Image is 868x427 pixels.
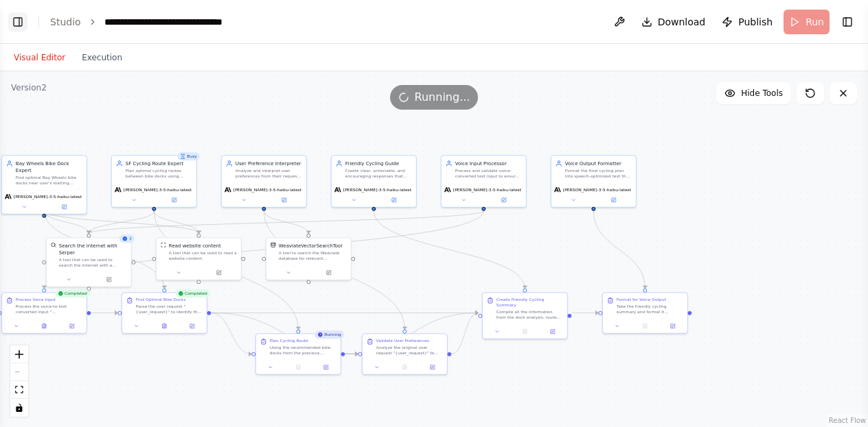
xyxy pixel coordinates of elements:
div: A tool to search the Weaviate database for relevant information on internal documents. [279,250,347,261]
g: Edge from 0804f439-1d81-4d91-88d8-a89c9bcfcc2b to 4192e533-4eb5-417e-964d-5b82490df283 [150,211,202,234]
span: 3 [129,236,132,241]
g: Edge from 44974c12-aba4-4dd7-a6b0-1471f23e0f92 to efe9c635-4057-495e-8204-33c3f79d9ea4 [41,211,487,289]
span: [PERSON_NAME]-3-5-haiku-latest [343,187,411,193]
button: Visual Editor [5,49,73,66]
div: Create Friendly Cycling SummaryCompile all the information from the dock analysis, route planning... [482,292,568,339]
div: A tool that can be used to search the internet with a search_query. Supports different search typ... [59,257,127,268]
g: Edge from 0804f439-1d81-4d91-88d8-a89c9bcfcc2b to 640ae93e-da87-4d16-941e-782146f77816 [85,211,157,234]
button: Open in side panel [45,203,84,211]
div: Running [315,330,344,339]
button: Open in side panel [309,269,348,277]
div: CompletedFind Optimal Bike DocksParse the user request "{user_request}" to identify the starting ... [122,292,207,334]
div: Voice Output Formatter [565,160,632,167]
button: Open in side panel [155,196,194,204]
g: Edge from caf2177a-2e02-4f73-832b-0f819ab167cd to a365f6da-b480-4d2a-bec8-90d1ff74efbd [451,309,478,357]
g: Edge from 09cd62e6-3eec-47fa-a1e2-bc147c8c5ab4 to caf2177a-2e02-4f73-832b-0f819ab167cd [260,211,408,330]
button: Show right sidebar [838,12,857,32]
g: Edge from 0804f439-1d81-4d91-88d8-a89c9bcfcc2b to 39ca8bff-4311-4e9a-91d0-84a4f45742a6 [150,211,301,330]
div: Parse the user request "{user_request}" to identify the starting location and destination. Then f... [136,304,203,315]
div: Analyze and interpret user preferences from their request, evaluate route options against their s... [236,168,302,179]
button: Show left sidebar [8,12,27,32]
button: Open in side panel [484,196,523,204]
g: Edge from 44974c12-aba4-4dd7-a6b0-1471f23e0f92 to 640ae93e-da87-4d16-941e-782146f77816 [85,211,487,234]
div: Completed [55,289,90,297]
button: View output [30,322,58,330]
span: [PERSON_NAME]-3-5-haiku-latest [563,187,631,193]
div: Voice Output FormatterFormat the final cycling plan into speech-optimized text that sounds natura... [551,155,637,208]
div: Format for Voice OutputTake the friendly cycling summary and format it specifically for text-to-s... [602,292,688,334]
div: Plan optimal cycling routes between bike docks using available mapping data, considering user pre... [126,168,192,179]
g: Edge from dff1d9ae-dede-4d5f-b3f8-46a6be4b35f9 to 640ae93e-da87-4d16-941e-782146f77816 [41,211,92,234]
div: Using the recommended bike docks from the previous analysis, plan the optimal cycling route betwe... [270,345,336,356]
button: Open in side panel [541,328,564,336]
span: [PERSON_NAME]-3-5-haiku-latest [233,187,301,193]
button: Open in side panel [315,363,338,371]
button: Open in side panel [264,196,304,204]
div: Process and validate voice-converted text input to ensure it contains all necessary information f... [455,168,522,179]
button: Execution [73,49,130,66]
div: A tool that can be used to read a website content. [169,250,237,261]
span: [PERSON_NAME]-3-5-haiku-latest [453,187,521,193]
div: WeaviateVectorSearchToolWeaviateVectorSearchToolA tool to search the Weaviate database for releva... [266,237,352,280]
button: fit view [10,381,28,399]
button: No output available [510,328,539,336]
button: Download [636,10,711,34]
button: Open in side panel [421,363,444,371]
div: Create Friendly Cycling Summary [496,297,563,308]
div: Validate User PreferencesAnalyze the original user request "{user_request}" to extract specific p... [362,333,448,375]
span: [PERSON_NAME]-3-5-haiku-latest [124,187,192,193]
div: Analyze the original user request "{user_request}" to extract specific preferences and requiremen... [376,345,443,356]
span: Hide Tools [741,88,783,99]
g: Edge from 9eb44910-70af-45b2-b39d-72c573b89d0d to 9700655c-a28d-4544-b5b0-afca586c0e15 [590,211,648,289]
button: View output [150,322,179,330]
button: No output available [284,363,312,371]
div: Create clear, actionable, and encouraging responses that compile all the information from other a... [345,168,412,179]
nav: breadcrumb [50,15,255,29]
img: WeaviateVectorSearchTool [271,242,276,247]
g: Edge from a365f6da-b480-4d2a-bec8-90d1ff74efbd to 9700655c-a28d-4544-b5b0-afca586c0e15 [571,309,598,316]
div: WeaviateVectorSearchTool [279,242,342,249]
button: Open in side panel [661,322,685,330]
div: Bay Wheels Bike Dock ExpertFind optimal Bay Wheels bike docks near user's starting location and d... [1,155,87,215]
img: ScrapeWebsiteTool [161,242,166,247]
div: Find Optimal Bike Docks [136,297,186,302]
div: Busy [177,152,200,160]
div: Process the voice-to-text converted input "{user_request}" to extract and validate cycling route ... [16,304,82,315]
button: Open in side panel [594,196,633,204]
div: Plan Cycling Route [270,338,308,343]
g: Edge from 39ca8bff-4311-4e9a-91d0-84a4f45742a6 to caf2177a-2e02-4f73-832b-0f819ab167cd [345,350,358,357]
div: Take the friendly cycling summary and format it specifically for text-to-speech conversion. Optim... [617,304,683,315]
div: 3SerperDevToolSearch the internet with SerperA tool that can be used to search the internet with ... [46,237,132,287]
div: Process Voice Input [16,297,56,302]
div: Friendly Cycling GuideCreate clear, actionable, and encouraging responses that compile all the in... [331,155,417,208]
g: Edge from ae335e7c-088d-4e89-8711-4b14fb50b670 to 39ca8bff-4311-4e9a-91d0-84a4f45742a6 [211,309,251,357]
g: Edge from 2ec237e1-788f-4b22-ab1f-832b42131208 to a365f6da-b480-4d2a-bec8-90d1ff74efbd [370,211,528,289]
button: Open in side panel [374,196,413,204]
div: React Flow controls [10,345,28,417]
g: Edge from ae335e7c-088d-4e89-8711-4b14fb50b670 to a365f6da-b480-4d2a-bec8-90d1ff74efbd [211,309,478,316]
div: Format for Voice Output [617,297,666,302]
a: Studio [50,16,81,27]
button: Open in side panel [181,322,204,330]
img: SerperDevTool [51,242,56,247]
button: Open in side panel [89,276,128,284]
div: Bay Wheels Bike Dock Expert [16,160,82,173]
div: RunningPlan Cycling RouteUsing the recommended bike docks from the previous analysis, plan the op... [255,333,341,375]
div: CompletedProcess Voice InputProcess the voice-to-text converted input "{user_request}" to extract... [1,292,87,334]
g: Edge from 39ca8bff-4311-4e9a-91d0-84a4f45742a6 to a365f6da-b480-4d2a-bec8-90d1ff74efbd [345,309,478,357]
g: Edge from efe9c635-4057-495e-8204-33c3f79d9ea4 to ae335e7c-088d-4e89-8711-4b14fb50b670 [91,309,117,316]
button: No output available [390,363,419,371]
button: No output available [630,322,659,330]
a: React Flow attribution [829,417,866,424]
button: Publish [716,10,778,34]
div: Compile all the information from the dock analysis, route planning, and preference validation int... [496,309,563,320]
div: Voice Input Processor [455,160,522,167]
div: Search the internet with Serper [59,242,127,256]
div: Find optimal Bay Wheels bike docks near user's starting location and destination, ensuring bikes ... [16,175,82,186]
span: [PERSON_NAME]-3-5-haiku-latest [14,194,82,199]
span: Running... [415,89,470,106]
div: Read website content [169,242,221,249]
div: Validate User Preferences [376,338,429,343]
div: BusySF Cycling Route ExpertPlan optimal cycling routes between bike docks using available mapping... [111,155,197,208]
button: Open in side panel [60,322,84,330]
